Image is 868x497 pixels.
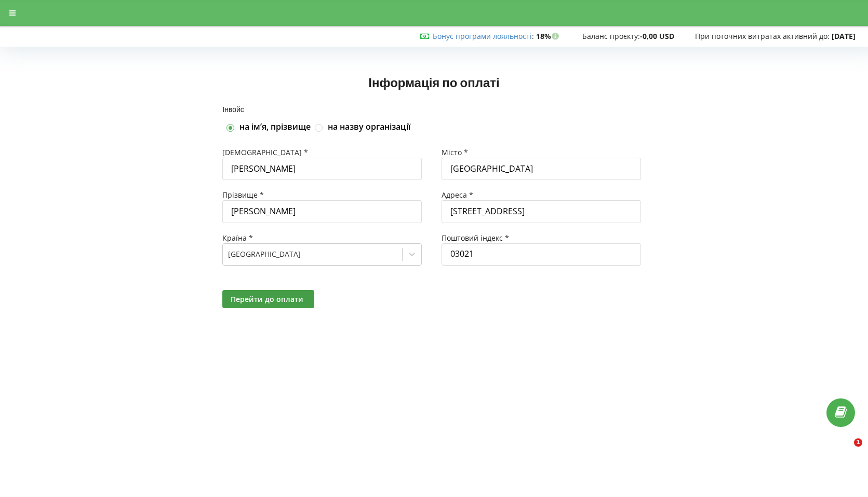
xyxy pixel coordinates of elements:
[695,31,830,41] span: При поточних витратах активний до:
[582,31,640,41] span: Баланс проєкту:
[222,290,314,308] button: Перейти до оплати
[222,233,253,243] span: Країна *
[442,233,509,243] span: Поштовий індекс *
[854,438,862,447] span: 1
[328,121,410,133] label: на назву організації
[433,31,532,41] a: Бонус програми лояльності
[222,147,308,157] span: [DEMOGRAPHIC_DATA] *
[222,190,264,200] span: Прізвище *
[433,31,534,41] span: :
[368,75,499,90] span: Інформація по оплаті
[640,31,674,41] strong: -0,00 USD
[442,190,473,200] span: Адреса *
[239,121,311,133] label: на імʼя, прізвище
[222,105,244,114] span: Інвойс
[442,147,468,157] span: Місто *
[832,31,856,41] strong: [DATE]
[833,438,858,463] iframe: Intercom live chat
[231,294,303,304] span: Перейти до оплати
[536,31,562,41] strong: 18%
